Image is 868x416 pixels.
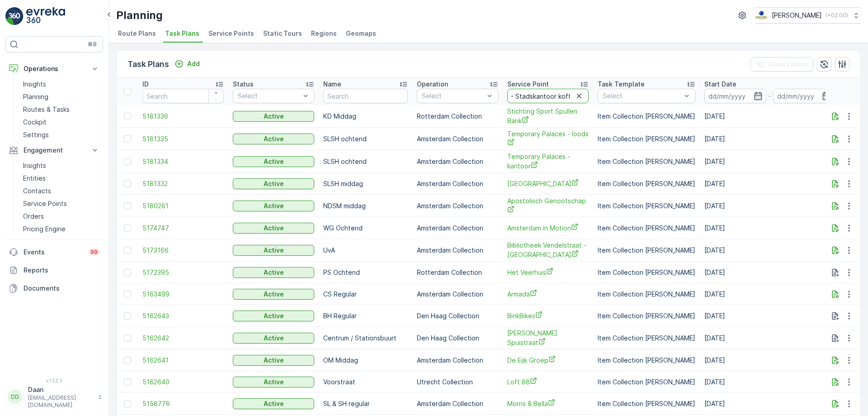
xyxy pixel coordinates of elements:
[142,112,224,121] span: 5181336
[507,399,589,408] a: Morris & Bella
[124,180,131,187] div: Toggle Row Selected
[124,269,131,276] div: Toggle Row Selected
[142,290,224,299] span: 5163499
[233,398,314,409] button: Active
[24,146,85,155] p: Engagement
[19,116,103,129] a: Cockpit
[233,267,314,278] button: Active
[142,378,224,387] span: 5162640
[233,134,314,144] button: Active
[346,29,376,38] span: Geomaps
[507,129,589,148] a: Temporary Palaces - loods
[24,266,99,275] p: Reports
[507,355,589,365] a: De Eijk Groep
[142,311,224,320] a: 5162643
[90,249,98,256] p: 99
[142,201,224,210] span: 5180261
[598,399,695,408] p: Item Collection [PERSON_NAME]
[507,152,589,171] a: Temporary Palaces - kantoor
[142,157,224,166] span: 5181334
[507,329,589,347] a: Bram Ladage Spuistraat
[598,334,695,343] p: Item Collection [PERSON_NAME]
[772,11,822,20] p: [PERSON_NAME]
[323,134,408,143] p: SLSH ochtend
[704,89,766,103] input: dd/mm/yyyy
[311,29,337,38] span: Regions
[142,224,224,233] a: 5174747
[417,378,498,387] p: Utrecht Collection
[23,80,46,89] p: Insights
[768,91,771,101] p: -
[323,378,408,387] p: Voorstraat
[124,291,131,298] div: Toggle Row Selected
[19,103,103,116] a: Routes & Tasks
[124,247,131,254] div: Toggle Row Selected
[142,334,224,343] a: 5162642
[124,135,131,143] div: Toggle Row Selected
[826,12,848,19] p: ( +02:00 )
[598,268,695,277] p: Item Collection [PERSON_NAME]
[24,64,85,73] p: Operations
[598,378,695,387] p: Item Collection [PERSON_NAME]
[5,385,103,409] button: DDDaan[EMAIL_ADDRESS][DOMAIN_NAME]
[598,179,695,188] p: Item Collection [PERSON_NAME]
[700,327,839,349] td: [DATE]
[5,60,103,78] button: Operations
[19,159,103,172] a: Insights
[233,355,314,366] button: Active
[142,179,224,188] a: 5181332
[323,356,408,365] p: OM Middag
[264,290,284,299] p: Active
[233,111,314,122] button: Active
[264,201,284,210] p: Active
[264,399,284,408] p: Active
[23,130,49,139] p: Settings
[124,400,131,407] div: Toggle Row Selected
[417,157,498,166] p: Amsterdam Collection
[233,311,314,321] button: Active
[598,112,695,121] p: Item Collection [PERSON_NAME]
[142,268,224,277] a: 5172395
[28,385,93,394] p: Daan
[323,399,408,408] p: SL & SH regular
[24,284,99,293] p: Documents
[24,248,83,257] p: Events
[700,150,839,173] td: [DATE]
[5,378,103,383] span: v 1.52.3
[507,80,549,89] p: Service Point
[507,223,589,233] span: Amsterdam in Motion
[507,107,589,125] a: Stichting Sport Spullen Bank
[124,225,131,232] div: Toggle Row Selected
[264,334,284,343] p: Active
[700,217,839,239] td: [DATE]
[323,157,408,166] p: SLSH ochtend
[264,268,284,277] p: Active
[23,118,47,127] p: Cockpit
[323,112,408,121] p: KD Middag
[417,268,498,277] p: Rotterdam Collection
[323,334,408,343] p: Centrum / Stationsbuurt
[124,202,131,210] div: Toggle Row Selected
[700,393,839,415] td: [DATE]
[323,290,408,299] p: CS Regular
[507,311,589,320] a: BinkBikes
[19,210,103,223] a: Orders
[417,224,498,233] p: Amsterdam Collection
[23,225,66,234] p: Pricing Engine
[323,89,408,103] input: Search
[8,390,22,404] div: DD
[233,333,314,344] button: Active
[142,399,224,408] span: 5158776
[507,377,589,387] a: Loft 88
[598,290,695,299] p: Item Collection [PERSON_NAME]
[507,329,589,347] span: [PERSON_NAME] Spuistraat
[5,261,103,279] a: Reports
